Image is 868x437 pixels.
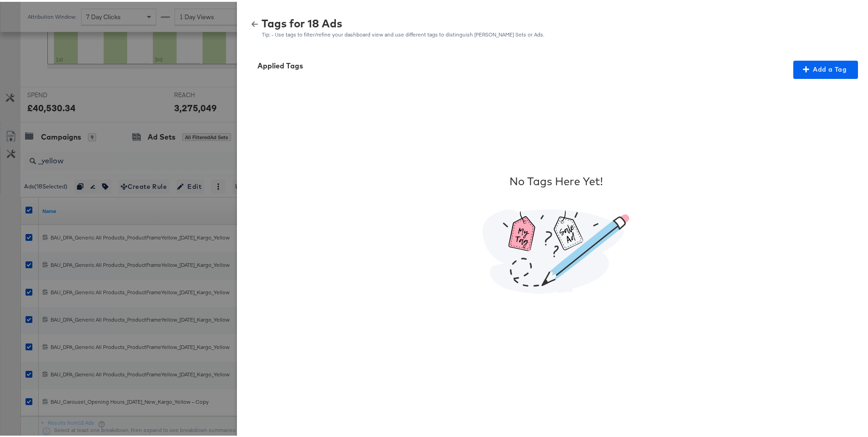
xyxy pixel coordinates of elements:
[257,59,303,69] div: Applied Tags
[797,62,854,73] span: Add a Tag
[509,172,603,187] div: No Tags Here Yet!
[793,59,858,77] button: Add a Tag
[262,16,544,26] div: Tags for 18 Ads
[262,30,544,36] div: Tip: - Use tags to filter/refine your dashboard view and use different tags to distinguish [PERSO...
